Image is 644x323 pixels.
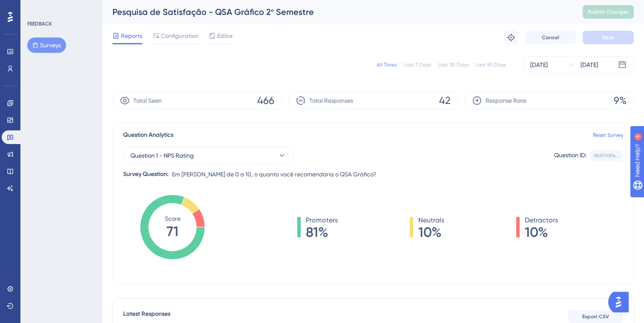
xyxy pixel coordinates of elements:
[123,147,293,164] button: Question 1 - NPS Rating
[123,130,173,140] span: Question Analytics
[123,169,169,179] div: Survey Question:
[377,61,397,68] div: All Times
[582,313,609,320] span: Export CSV
[130,150,194,161] span: Question 1 - NPS Rating
[581,60,598,70] div: [DATE]
[542,34,559,41] span: Cancel
[439,94,451,107] span: 42
[554,150,586,161] div: Question ID:
[161,31,198,41] span: Configuration
[404,61,431,68] div: Last 7 Days
[525,31,576,44] button: Cancel
[306,215,338,225] span: Promoters
[593,132,623,138] a: Reset Survey
[121,31,142,41] span: Reports
[583,5,634,19] button: Publish Changes
[165,215,181,222] tspan: Score
[594,152,619,159] div: f6d09dfe...
[418,225,444,239] span: 10%
[588,9,629,15] span: Publish Changes
[27,37,66,53] button: Surveys
[525,215,558,225] span: Detractors
[217,31,233,41] span: Editor
[167,223,178,239] tspan: 71
[27,20,52,27] div: FEEDBACK
[525,225,558,239] span: 10%
[475,61,506,68] div: Last 90 Days
[486,95,526,106] span: Response Rate
[59,4,62,11] div: 4
[133,95,162,106] span: Total Seen
[20,2,53,12] span: Need Help?
[583,31,634,44] button: Save
[306,225,338,239] span: 81%
[112,6,561,18] div: Pesquisa de Satisfação - QSA Gráfico 2º Semestre
[530,60,548,70] div: [DATE]
[309,95,353,106] span: Total Responses
[614,94,627,107] span: 9%
[418,215,444,225] span: Neutrals
[602,34,614,41] span: Save
[438,61,469,68] div: Last 30 Days
[172,169,377,179] span: Em [PERSON_NAME] de 0 a 10, o quanto você recomendaria o QSA Gráfico?
[257,94,274,107] span: 466
[608,289,634,315] iframe: UserGuiding AI Assistant Launcher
